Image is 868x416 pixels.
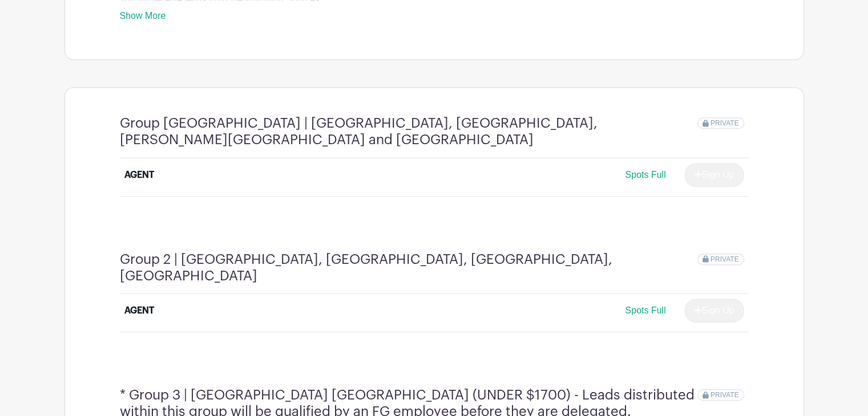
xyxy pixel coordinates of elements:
[625,305,665,315] span: Spots Full
[625,170,665,180] span: Spots Full
[124,304,154,317] div: AGENT
[710,391,739,399] span: PRIVATE
[124,168,154,182] div: AGENT
[120,251,698,284] h4: Group 2 | [GEOGRAPHIC_DATA], [GEOGRAPHIC_DATA], [GEOGRAPHIC_DATA], [GEOGRAPHIC_DATA]
[120,115,698,148] h4: Group [GEOGRAPHIC_DATA] | [GEOGRAPHIC_DATA], [GEOGRAPHIC_DATA], [PERSON_NAME][GEOGRAPHIC_DATA] an...
[710,255,739,263] span: PRIVATE
[120,11,166,25] a: Show More
[710,119,739,127] span: PRIVATE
